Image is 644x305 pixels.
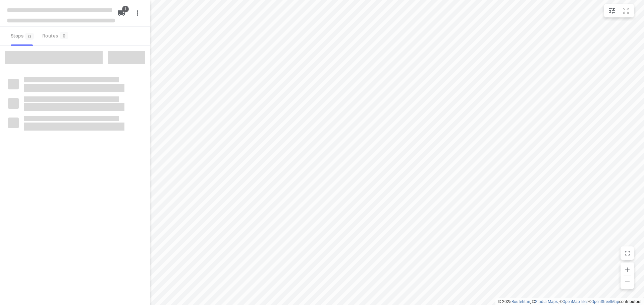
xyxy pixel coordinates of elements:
[512,299,530,304] a: Routetitan
[604,4,634,17] div: small contained button group
[498,299,641,304] li: © 2025 , © , © © contributors
[605,4,619,17] button: Map settings
[562,299,588,304] a: OpenMapTiles
[591,299,619,304] a: OpenStreetMap
[535,299,558,304] a: Stadia Maps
